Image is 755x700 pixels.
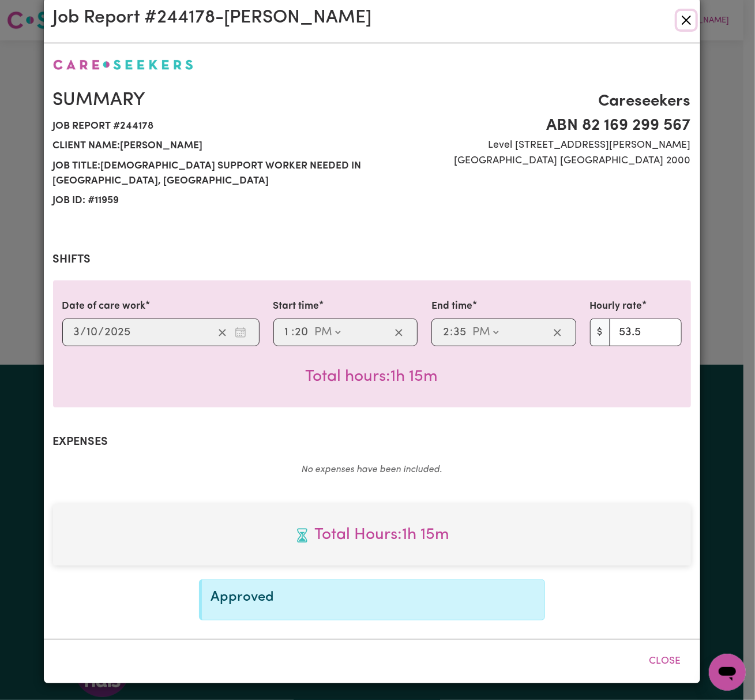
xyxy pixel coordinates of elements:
[450,326,453,339] span: :
[53,191,365,211] span: Job ID: # 11959
[453,324,467,341] input: --
[294,324,309,341] input: --
[379,114,691,138] span: ABN 82 169 299 567
[99,326,104,339] span: /
[590,319,610,346] span: $
[73,324,81,341] input: --
[709,654,746,691] iframe: Button to launch messaging window
[291,326,294,339] span: :
[53,89,365,111] h2: Summary
[53,136,365,156] span: Client name: [PERSON_NAME]
[87,324,99,341] input: --
[306,369,438,385] span: Total hours worked: 1 hour 15 minutes
[53,117,365,136] span: Job report # 244178
[640,649,691,674] button: Close
[53,59,193,70] img: Careseekers logo
[53,7,372,29] h2: Job Report # 244178 - [PERSON_NAME]
[590,299,643,314] label: Hourly rate
[53,253,691,267] h2: Shifts
[53,156,365,192] span: Job title: [DEMOGRAPHIC_DATA] Support Worker Needed in [GEOGRAPHIC_DATA], [GEOGRAPHIC_DATA]
[53,435,691,449] h2: Expenses
[211,590,275,604] span: Approved
[379,138,691,153] span: Level [STREET_ADDRESS][PERSON_NAME]
[379,154,691,169] span: [GEOGRAPHIC_DATA] [GEOGRAPHIC_DATA] 2000
[62,523,682,547] span: Total hours worked: 1 hour 15 minutes
[104,324,132,341] input: ----
[231,324,250,341] button: Enter the date of care work
[431,299,472,314] label: End time
[284,324,292,341] input: --
[379,89,691,114] span: Careseekers
[273,299,320,314] label: Start time
[81,326,87,339] span: /
[442,324,450,341] input: --
[302,465,442,474] em: No expenses have been included.
[62,299,146,314] label: Date of care work
[677,11,696,29] button: Close
[213,324,231,341] button: Clear date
